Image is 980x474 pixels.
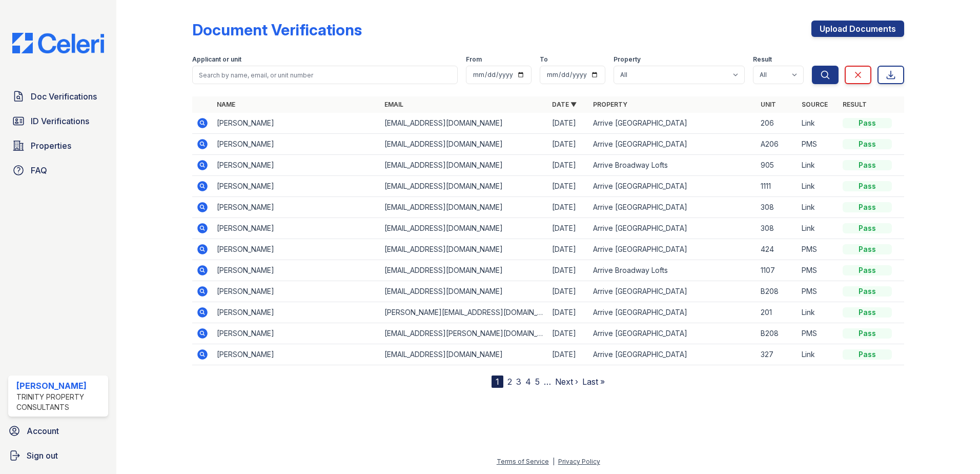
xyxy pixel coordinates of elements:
label: From [466,55,482,64]
td: PMS [798,323,839,344]
span: Sign out [27,449,58,462]
div: Pass [843,244,892,254]
div: Pass [843,139,892,149]
td: [DATE] [548,281,589,302]
a: 4 [525,377,531,387]
a: ID Verifications [8,111,108,131]
td: [EMAIL_ADDRESS][DOMAIN_NAME] [380,134,548,155]
td: [PERSON_NAME] [213,134,380,155]
label: To [540,55,548,64]
td: Link [798,344,839,365]
td: [EMAIL_ADDRESS][DOMAIN_NAME] [380,218,548,239]
td: 1111 [757,176,798,197]
td: Link [798,155,839,176]
td: [EMAIL_ADDRESS][DOMAIN_NAME] [380,344,548,365]
div: Document Verifications [192,21,362,39]
td: Arrive [GEOGRAPHIC_DATA] [589,113,757,134]
label: Property [614,55,641,64]
a: 3 [516,377,521,387]
a: Properties [8,135,108,156]
td: [EMAIL_ADDRESS][DOMAIN_NAME] [380,281,548,302]
div: Pass [843,223,892,233]
span: Account [27,425,59,437]
td: 308 [757,218,798,239]
td: [DATE] [548,302,589,323]
div: Pass [843,265,892,275]
td: [DATE] [548,260,589,281]
td: [PERSON_NAME] [213,176,380,197]
div: Pass [843,286,892,297]
td: Arrive Broadway Lofts [589,155,757,176]
td: PMS [798,239,839,260]
div: Trinity Property Consultants [16,392,104,412]
span: FAQ [31,164,47,176]
td: 308 [757,197,798,218]
td: [EMAIL_ADDRESS][DOMAIN_NAME] [380,113,548,134]
div: Pass [843,307,892,318]
td: [EMAIL_ADDRESS][DOMAIN_NAME] [380,260,548,281]
span: Doc Verifications [31,90,97,103]
div: Pass [843,202,892,212]
a: Source [802,101,828,108]
td: 201 [757,302,798,323]
td: [DATE] [548,218,589,239]
td: [PERSON_NAME] [213,155,380,176]
div: Pass [843,160,892,170]
td: Arrive [GEOGRAPHIC_DATA] [589,344,757,365]
td: 905 [757,155,798,176]
td: [EMAIL_ADDRESS][PERSON_NAME][DOMAIN_NAME] [380,323,548,344]
td: Arrive [GEOGRAPHIC_DATA] [589,302,757,323]
a: FAQ [8,160,108,181]
td: Arrive [GEOGRAPHIC_DATA] [589,239,757,260]
label: Applicant or unit [192,55,241,64]
td: Arrive [GEOGRAPHIC_DATA] [589,176,757,197]
td: [PERSON_NAME] [213,197,380,218]
div: Pass [843,181,892,191]
td: [EMAIL_ADDRESS][DOMAIN_NAME] [380,176,548,197]
a: Privacy Policy [558,458,600,465]
td: [EMAIL_ADDRESS][DOMAIN_NAME] [380,239,548,260]
td: [PERSON_NAME][EMAIL_ADDRESS][DOMAIN_NAME] [380,302,548,323]
td: [EMAIL_ADDRESS][DOMAIN_NAME] [380,197,548,218]
td: [DATE] [548,323,589,344]
a: Account [4,421,112,441]
a: Next › [555,377,578,387]
td: [DATE] [548,176,589,197]
td: Arrive [GEOGRAPHIC_DATA] [589,197,757,218]
td: [DATE] [548,344,589,365]
td: [DATE] [548,197,589,218]
td: [PERSON_NAME] [213,281,380,302]
td: Link [798,176,839,197]
td: Link [798,197,839,218]
div: | [553,458,555,465]
td: [DATE] [548,134,589,155]
td: Arrive [GEOGRAPHIC_DATA] [589,323,757,344]
a: Property [593,101,627,108]
div: 1 [492,376,503,388]
td: [EMAIL_ADDRESS][DOMAIN_NAME] [380,155,548,176]
a: Name [217,101,235,108]
div: Pass [843,349,892,360]
td: PMS [798,260,839,281]
td: Link [798,302,839,323]
a: Terms of Service [497,458,549,465]
td: [PERSON_NAME] [213,344,380,365]
a: Email [384,101,403,108]
td: [PERSON_NAME] [213,113,380,134]
a: Result [843,101,867,108]
td: Arrive [GEOGRAPHIC_DATA] [589,218,757,239]
input: Search by name, email, or unit number [192,66,458,84]
a: Sign out [4,445,112,466]
a: Upload Documents [811,21,904,37]
td: 206 [757,113,798,134]
td: Arrive [GEOGRAPHIC_DATA] [589,134,757,155]
td: B208 [757,281,798,302]
td: [PERSON_NAME] [213,239,380,260]
span: Properties [31,140,71,152]
td: PMS [798,281,839,302]
td: PMS [798,134,839,155]
td: Arrive [GEOGRAPHIC_DATA] [589,281,757,302]
td: [DATE] [548,155,589,176]
img: CE_Logo_Blue-a8612792a0a2168367f1c8372b55b34899dd931a85d93a1a3d3e32e68fde9ad4.png [4,33,112,53]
